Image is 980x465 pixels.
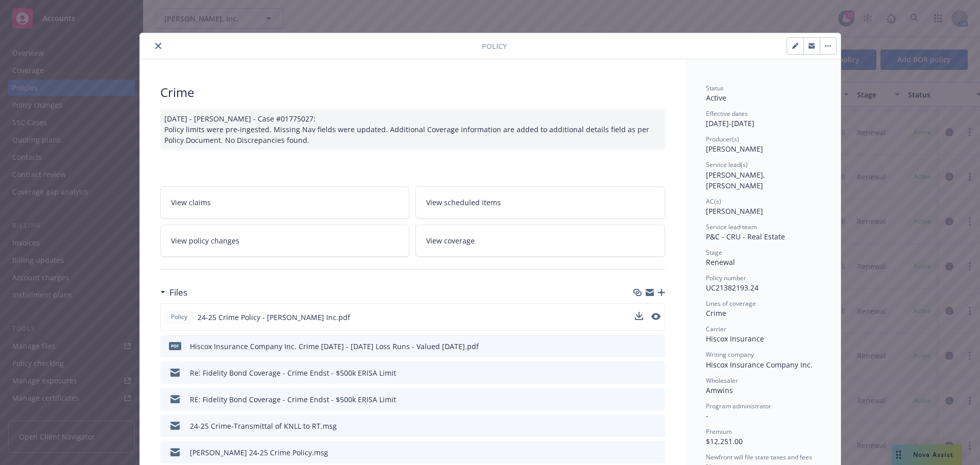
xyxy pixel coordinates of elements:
button: download file [635,341,644,352]
button: preview file [651,312,660,323]
button: preview file [651,313,660,320]
button: preview file [652,394,661,405]
button: download file [635,447,644,458]
span: Policy [482,41,507,52]
div: [DATE] - [PERSON_NAME] - Case #01775027: Policy limits were pre-ingested. Missing Nav fields were... [160,109,665,150]
button: download file [635,312,643,320]
div: Crime [160,84,665,101]
span: Hiscox Insurance Company Inc. [706,360,813,370]
span: [PERSON_NAME] [706,206,763,216]
span: View scheduled items [426,197,501,208]
div: RE: Fidelity Bond Coverage - Crime Endst - $500k ERISA Limit [190,394,396,405]
div: Crime [706,308,820,319]
button: preview file [652,421,661,431]
span: View coverage [426,235,475,246]
span: Hiscox Insurance [706,334,764,344]
button: download file [635,368,644,378]
button: download file [635,312,643,323]
div: [DATE] - [DATE] [706,109,820,129]
div: Re: Fidelity Bond Coverage - Crime Endst - $500k ERISA Limit [190,368,396,378]
span: Wholesaler [706,376,738,385]
span: $12,251.00 [706,436,743,446]
span: Program administrator [706,402,771,410]
span: Service lead(s) [706,160,748,169]
span: Policy number [706,274,746,282]
a: View claims [160,186,410,218]
h3: Files [169,286,187,299]
button: preview file [652,368,661,378]
span: [PERSON_NAME] [706,144,763,154]
span: [PERSON_NAME], [PERSON_NAME] [706,170,767,190]
div: 24-25 Crime-Transmittal of KNLL to RT.msg [190,421,337,431]
span: View policy changes [171,235,239,246]
a: View scheduled items [415,186,665,218]
button: preview file [652,341,661,352]
button: download file [635,394,644,405]
div: Files [160,286,187,299]
button: download file [635,421,644,431]
span: AC(s) [706,197,721,206]
span: UC21382193.24 [706,283,758,292]
span: pdf [169,342,181,350]
span: Service lead team [706,223,757,231]
span: Writing company [706,350,754,359]
a: View policy changes [160,225,410,257]
span: Active [706,93,726,103]
span: Newfront will file state taxes and fees [706,453,812,461]
a: View coverage [415,225,665,257]
span: Premium [706,427,732,436]
span: Stage [706,248,722,257]
span: Policy [169,312,189,322]
span: Producer(s) [706,135,739,143]
span: 24-25 Crime Policy - [PERSON_NAME] Inc.pdf [198,312,350,323]
span: Renewal [706,257,735,267]
span: Carrier [706,325,726,333]
span: P&C - CRU - Real Estate [706,232,785,241]
span: - [706,411,708,421]
button: preview file [652,447,661,458]
span: Status [706,84,724,92]
div: [PERSON_NAME] 24-25 Crime Policy.msg [190,447,328,458]
span: Amwins [706,385,733,395]
button: close [152,40,164,52]
div: Hiscox Insurance Company Inc. Crime [DATE] - [DATE] Loss Runs - Valued [DATE].pdf [190,341,479,352]
span: Lines of coverage [706,299,756,308]
span: Effective dates [706,109,748,118]
span: View claims [171,197,211,208]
